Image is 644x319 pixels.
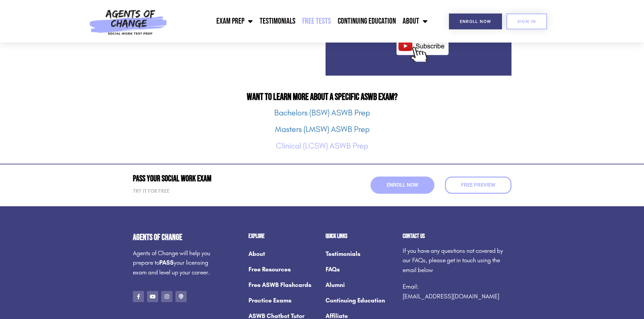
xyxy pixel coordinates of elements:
h2: Pass Your Social Work Exam [133,175,319,183]
a: Free Resources [248,262,319,277]
p: Email: [403,282,511,301]
a: Practice Exams [248,293,319,308]
a: Testimonials [326,246,396,262]
a: Clinical (LCSW) ASWB Prep [276,141,368,151]
a: Enroll Now [371,177,434,194]
span: If you have any questions not covered by our FAQs, please get in touch using the email below [403,247,503,274]
a: Free ASWB Flashcards [248,277,319,293]
strong: Try it for free [133,188,169,194]
h2: Contact us [403,233,511,239]
a: Bachelors (BSW) ASWB Prep [274,108,370,117]
a: About [248,246,319,262]
a: FAQs [326,262,396,277]
a: Continuing Education [334,13,399,30]
nav: Menu [171,13,431,30]
a: Alumni [326,277,396,293]
a: Free Preview [445,177,511,194]
a: Free Tests [299,13,334,30]
a: Continuing Education [326,293,396,308]
a: [EMAIL_ADDRESS][DOMAIN_NAME] [403,293,499,300]
a: Masters (LMSW) ASWB Prep [275,125,369,134]
a: SIGN IN [506,14,547,29]
strong: PASS [159,259,174,266]
h2: Want to Learn More About a Specific ASWB Exam? [133,92,511,102]
a: Enroll Now [449,14,502,29]
span: Enroll Now [460,19,491,24]
h4: Agents of Change [133,233,215,242]
a: About [399,13,431,30]
span: Enroll Now [387,183,418,188]
span: Free Preview [461,183,495,188]
h2: Quick Links [326,233,396,239]
p: Agents of Change will help you prepare to your licensing exam and level up your career. [133,248,215,277]
a: Exam Prep [213,13,256,30]
a: Testimonials [256,13,299,30]
h2: Explore [248,233,319,239]
span: SIGN IN [517,19,536,24]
